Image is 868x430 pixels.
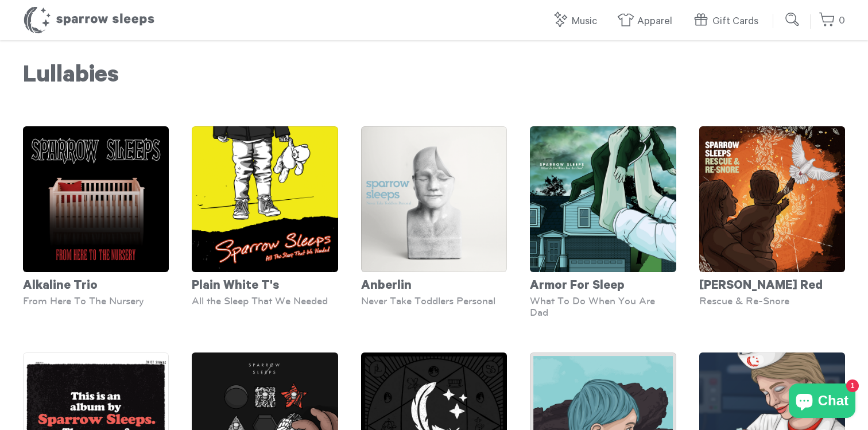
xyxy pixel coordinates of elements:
div: What To Do When You Are Dad [530,295,676,318]
div: Plain White T's [192,272,338,295]
a: Alkaline Trio From Here To The Nursery [23,126,169,307]
img: SS-FromHereToTheNursery-cover-1600x1600_grande.png [23,126,169,272]
a: Music [552,9,603,34]
div: Never Take Toddlers Personal [361,295,507,307]
div: [PERSON_NAME] Red [699,272,845,295]
div: All the Sleep That We Needed [192,295,338,307]
h1: Sparrow Sleeps [23,6,155,34]
img: SparrowSleeps-PlainWhiteT_s-AllTheSleepThatWeNeeded-Cover_grande.png [192,126,338,272]
div: Anberlin [361,272,507,295]
a: Anberlin Never Take Toddlers Personal [361,126,507,307]
a: Armor For Sleep What To Do When You Are Dad [530,126,676,318]
a: Gift Cards [692,9,764,34]
a: Apparel [617,9,678,34]
div: From Here To The Nursery [23,295,169,307]
a: [PERSON_NAME] Red Rescue & Re-Snore [699,126,845,307]
div: Alkaline Trio [23,272,169,295]
h1: Lullabies [23,63,845,92]
div: Rescue & Re-Snore [699,295,845,307]
img: ArmorForSleep-WhatToDoWhenYouAreDad-Cover-SparrowSleeps_grande.png [530,126,676,272]
div: Armor For Sleep [530,272,676,295]
img: SS-NeverTakeToddlersPersonal-Cover-1600x1600_grande.png [361,126,507,272]
a: Plain White T's All the Sleep That We Needed [192,126,338,307]
input: Submit [781,8,804,31]
inbox-online-store-chat: Shopify online store chat [785,383,859,421]
a: 0 [819,9,845,33]
img: AugustBurnsRed-RescueandRe-snore-Cover_1_1_grande.jpg [699,126,845,272]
